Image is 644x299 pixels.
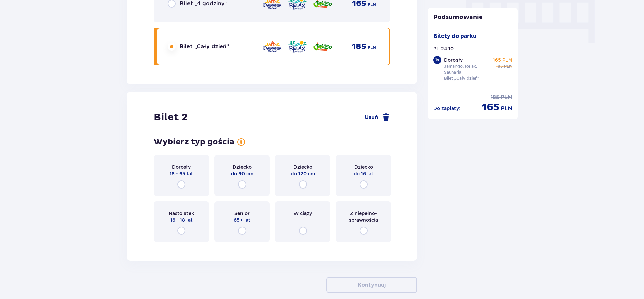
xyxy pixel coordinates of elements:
[352,42,366,52] span: 185
[170,170,193,177] span: 18 - 65 lat
[444,75,479,81] p: Bilet „Cały dzień”
[501,105,512,113] span: PLN
[482,101,500,114] span: 165
[365,113,390,121] a: Usuń
[342,210,385,223] span: Z niepełno­sprawnością
[368,2,376,8] span: PLN
[428,13,518,21] p: Podsumowanie
[433,32,477,40] p: Bilety do parku
[231,170,253,177] span: do 90 cm
[234,210,250,217] span: Senior
[233,164,252,170] span: Dziecko
[493,57,512,63] p: 165 PLN
[358,281,386,289] p: Kontynuuj
[170,217,193,223] span: 16 - 18 lat
[444,57,463,63] p: Dorosły
[262,40,282,54] img: Saunaria
[433,105,460,112] p: Do zapłaty :
[293,164,312,170] span: Dziecko
[496,63,503,69] span: 185
[368,45,376,51] span: PLN
[326,277,417,293] button: Kontynuuj
[287,40,307,54] img: Relax
[433,45,454,52] p: Pt. 24.10
[504,63,512,69] span: PLN
[291,170,315,177] span: do 120 cm
[491,94,499,101] span: 185
[169,210,194,217] span: Nastolatek
[313,40,332,54] img: Jamango
[354,170,373,177] span: do 16 lat
[180,43,229,50] span: Bilet „Cały dzień”
[234,217,250,223] span: 65+ lat
[354,164,373,170] span: Dziecko
[172,164,191,170] span: Dorosły
[293,210,312,217] span: W ciąży
[365,114,378,121] span: Usuń
[501,94,512,101] span: PLN
[433,56,441,64] div: 1 x
[154,111,188,124] h2: Bilet 2
[444,63,490,75] p: Jamango, Relax, Saunaria
[154,137,234,147] h3: Wybierz typ gościa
